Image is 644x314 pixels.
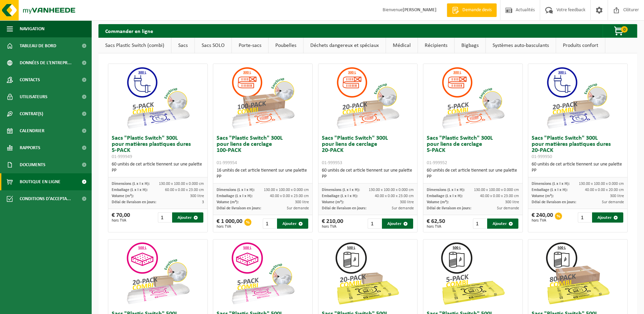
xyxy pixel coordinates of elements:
span: hors TVA [322,225,343,229]
h3: Sacs "Plastic Switch" 300L pour liens de cerclage 20-PACK [322,135,414,166]
span: 40.00 x 0.00 x 23.00 cm [270,194,309,198]
div: PP [322,174,414,180]
span: 300 litre [295,200,309,204]
span: Demande devis [461,7,493,14]
img: 01-999964 [334,240,402,308]
input: 1 [473,219,486,229]
span: Délai de livraison en jours: [427,206,471,210]
a: Sacs [171,38,195,53]
span: 0 [621,26,628,33]
span: 3 [202,200,204,204]
span: 130.00 x 100.00 x 0.000 cm [369,188,414,192]
a: Récipients [418,38,454,53]
span: Sur demande [287,206,309,210]
h3: Sacs "Plastic Switch" 300L pour liens de cerclage 5-PACK [427,135,519,166]
span: Documents [20,156,45,173]
span: 130.00 x 100.00 x 0.000 cm [579,182,624,186]
span: 300 litre [610,194,624,198]
button: Ajouter [277,219,308,229]
span: Volume (m³): [427,200,449,204]
span: 130.00 x 100.00 x 0.000 cm [264,188,309,192]
img: 01-999952 [439,64,507,132]
a: Sacs Plastic Switch (combi) [98,38,171,53]
span: 40.00 x 0.00 x 23.00 cm [480,194,519,198]
span: 60.00 x 0.00 x 23.00 cm [165,188,204,192]
a: Porte-sacs [232,38,268,53]
div: € 70,00 [112,212,130,223]
button: Ajouter [382,219,413,229]
input: 1 [158,212,171,223]
span: 300 litre [400,200,414,204]
span: Contacts [20,71,40,88]
span: Emballage (L x l x H): [427,194,463,198]
span: Délai de livraison en jours: [217,206,261,210]
span: 130.00 x 100.00 x 0.000 cm [159,182,204,186]
span: 01-999954 [217,160,237,165]
span: 01-999950 [532,154,552,159]
span: Emballage (L x l x H): [217,194,253,198]
a: Déchets dangereux et spéciaux [303,38,386,53]
span: hors TVA [532,219,553,223]
span: Délai de livraison en jours: [112,200,156,204]
span: Délai de livraison en jours: [322,206,366,210]
a: Bigbags [455,38,485,53]
img: 01-999968 [544,240,612,308]
span: 01-999949 [112,154,132,159]
button: Ajouter [592,212,623,223]
a: Sacs SOLO [195,38,232,53]
img: 01-999950 [544,64,612,132]
span: 40.00 x 0.00 x 23.00 cm [375,194,414,198]
strong: [PERSON_NAME] [403,7,437,13]
img: 01-999955 [229,240,297,308]
h3: Sacs "Plastic Switch" 300L pour liens de cerclage 100-PACK [217,135,309,166]
span: Sur demande [497,206,519,210]
h3: Sacs "Plastic Switch" 300L pour matières plastiques dures 20-PACK [532,135,624,160]
span: 01-999952 [427,160,447,165]
span: Rapports [20,139,40,156]
span: Dimensions (L x l x H): [322,188,360,192]
span: Délai de livraison en jours: [532,200,576,204]
button: 0 [603,24,637,38]
span: Dimensions (L x l x H): [427,188,465,192]
img: 01-999954 [229,64,297,132]
span: Tableau de bord [20,37,56,54]
span: Données de l'entrepr... [20,54,72,71]
span: hors TVA [217,225,242,229]
span: 130.00 x 100.00 x 0.000 cm [474,188,519,192]
input: 1 [263,219,276,229]
div: € 240,00 [532,212,553,223]
input: 1 [578,212,591,223]
div: PP [427,174,519,180]
div: 60 unités de cet article tiennent sur une palette [532,161,624,174]
a: Demande devis [447,3,497,17]
img: 01-999956 [124,240,192,308]
span: Emballage (L x l x H): [532,188,568,192]
div: 16 unités de cet article tiennent sur une palette [217,168,309,180]
span: Contrat(s) [20,105,43,122]
div: PP [532,168,624,174]
a: Médical [386,38,418,53]
span: Navigation [20,20,44,37]
div: PP [112,168,204,174]
span: hors TVA [112,219,130,223]
span: Calendrier [20,122,44,139]
span: hors TVA [427,225,445,229]
div: € 1 000,00 [217,219,242,229]
div: PP [217,174,309,180]
span: Dimensions (L x l x H): [217,188,255,192]
span: 01-999953 [322,160,342,165]
span: Boutique en ligne [20,173,60,190]
button: Ajouter [487,219,518,229]
span: Utilisateurs [20,88,48,105]
span: 300 litre [190,194,204,198]
a: Poubelles [269,38,303,53]
div: 60 unités de cet article tiennent sur une palette [112,161,204,174]
div: € 210,00 [322,219,343,229]
a: Produits confort [556,38,605,53]
span: Emballage (L x l x H): [112,188,148,192]
span: Volume (m³): [532,194,554,198]
span: Dimensions (L x l x H): [112,182,150,186]
span: 40.00 x 0.00 x 20.00 cm [585,188,624,192]
span: Sur demande [602,200,624,204]
span: Volume (m³): [217,200,239,204]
